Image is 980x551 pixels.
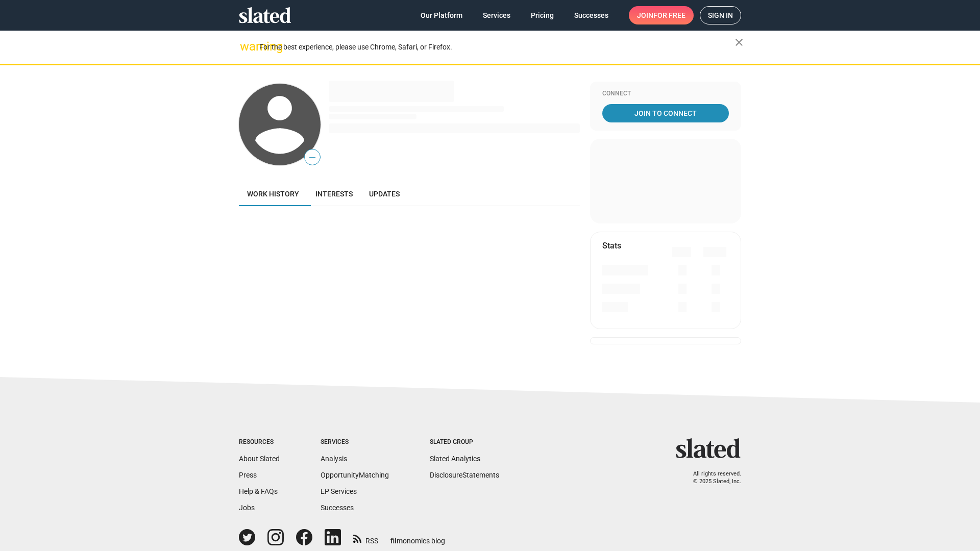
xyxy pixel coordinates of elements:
mat-icon: warning [240,40,252,53]
a: Jobs [239,504,255,512]
a: About Slated [239,455,280,463]
span: Updates [369,190,400,198]
a: Our Platform [412,6,471,24]
a: Analysis [321,455,347,463]
a: Successes [321,504,354,512]
div: For the best experience, please use Chrome, Safari, or Firefox. [259,40,735,54]
span: Pricing [531,6,554,24]
a: Help & FAQs [239,487,278,495]
span: for free [653,6,685,24]
span: Successes [574,6,608,24]
a: Pricing [523,6,562,24]
mat-card-title: Stats [602,240,621,251]
a: DisclosureStatements [430,471,499,479]
div: Resources [239,438,280,446]
span: — [305,151,320,164]
a: Work history [239,182,307,206]
a: filmonomics blog [390,528,445,546]
a: Interests [307,182,361,206]
span: Services [483,6,510,24]
span: Our Platform [421,6,462,24]
div: Connect [602,90,729,98]
a: RSS [353,530,378,546]
a: Sign in [700,6,741,24]
span: Interests [315,190,353,198]
a: Services [475,6,519,24]
span: Join To Connect [604,104,727,122]
mat-icon: close [733,36,745,48]
span: Sign in [708,7,733,24]
a: Slated Analytics [430,455,480,463]
a: Updates [361,182,408,206]
span: Work history [247,190,299,198]
div: Slated Group [430,438,499,446]
a: EP Services [321,487,357,495]
div: Services [321,438,389,446]
span: film [390,537,403,545]
a: Joinfor free [629,6,694,24]
a: Press [239,471,257,479]
p: All rights reserved. © 2025 Slated, Inc. [682,470,741,485]
span: Join [637,6,685,24]
a: Successes [566,6,617,24]
a: OpportunityMatching [321,471,389,479]
a: Join To Connect [602,104,729,122]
